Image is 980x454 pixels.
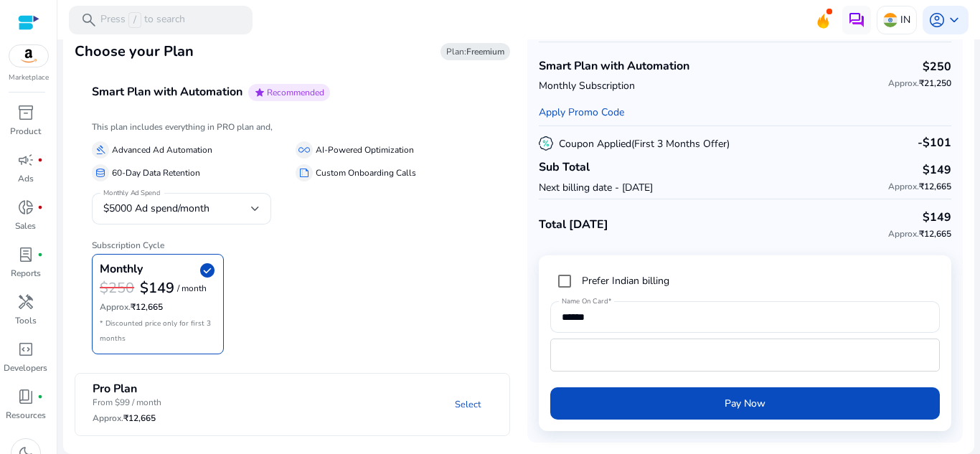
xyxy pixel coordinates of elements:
p: Tools [15,314,37,327]
span: Approx. [93,412,123,424]
h4: $149 [923,164,951,177]
a: Apply Promo Code [539,105,624,119]
span: lab_profile [17,246,34,263]
span: fiber_manual_record [37,252,43,257]
span: book_4 [17,388,34,405]
mat-label: Monthly Ad Spend [103,188,160,198]
span: summarize [298,167,310,179]
h6: Subscription Cycle [92,229,493,250]
h4: -$101 [918,136,951,150]
p: Ads [18,172,34,185]
span: fiber_manual_record [37,204,43,210]
h6: ₹12,665 [100,302,216,312]
a: Select [443,392,492,417]
h6: ₹21,250 [888,78,951,88]
button: Pay Now [550,387,940,420]
img: in.svg [883,13,897,27]
span: account_circle [928,11,946,29]
iframe: Secure card payment input frame [558,341,932,369]
span: / [128,12,141,28]
span: fiber_manual_record [37,394,43,399]
span: fiber_manual_record [37,157,43,163]
h6: This plan includes everything in PRO plan and, [92,122,493,132]
h4: $149 [923,211,951,224]
p: Press to search [100,12,185,28]
span: gavel [95,144,106,156]
label: Prefer Indian billing [579,273,669,288]
h4: Pro Plan [93,382,161,396]
p: Resources [6,409,46,422]
p: Developers [4,361,47,374]
p: Coupon Applied [559,137,730,151]
p: From $99 / month [93,396,161,409]
span: (First 3 Months Offer) [631,137,730,151]
span: Plan: [446,46,504,57]
p: AI-Powered Optimization [316,143,414,158]
span: Approx. [888,181,919,192]
h3: $250 [100,280,134,297]
div: Smart Plan with AutomationstarRecommended [75,118,510,366]
b: $149 [140,278,174,298]
span: donut_small [17,199,34,216]
span: Recommended [267,87,324,98]
span: Pay Now [725,396,765,411]
p: 60-Day Data Retention [112,166,200,181]
img: amazon.svg [9,45,48,67]
h6: ₹12,665 [93,413,161,423]
mat-label: Name On Card [562,296,608,306]
span: Approx. [888,77,919,89]
h6: ₹12,665 [888,229,951,239]
h3: Choose your Plan [75,43,194,60]
span: star [254,87,265,98]
p: Monthly Subscription [539,78,689,93]
span: search [80,11,98,29]
h4: Monthly [100,263,143,276]
p: Advanced Ad Automation [112,143,212,158]
p: Custom Onboarding Calls [316,166,416,181]
p: Marketplace [9,72,49,83]
p: Next billing date - [DATE] [539,180,653,195]
p: Product [10,125,41,138]
p: Sales [15,219,36,232]
p: / month [177,284,207,293]
h4: Sub Total [539,161,653,174]
p: Reports [11,267,41,280]
span: $5000 Ad spend/month [103,202,209,215]
span: keyboard_arrow_down [946,11,963,29]
span: Approx. [888,228,919,240]
h4: Total [DATE] [539,218,608,232]
span: all_inclusive [298,144,310,156]
h6: ₹12,665 [888,181,951,191]
mat-expansion-panel-header: Smart Plan with AutomationstarRecommended [75,67,545,118]
p: * Discounted price only for first 3 months [100,316,216,346]
span: code_blocks [17,341,34,358]
span: check_circle [199,262,216,279]
mat-expansion-panel-header: Pro PlanFrom $99 / monthApprox.₹12,665Select [75,374,544,435]
b: Freemium [466,46,504,57]
h4: Smart Plan with Automation [92,85,242,99]
span: database [95,167,106,179]
h4: Smart Plan with Automation [539,60,689,73]
span: Approx. [100,301,131,313]
p: IN [900,7,910,32]
span: inventory_2 [17,104,34,121]
span: handyman [17,293,34,311]
span: campaign [17,151,34,169]
h4: $250 [923,60,951,74]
